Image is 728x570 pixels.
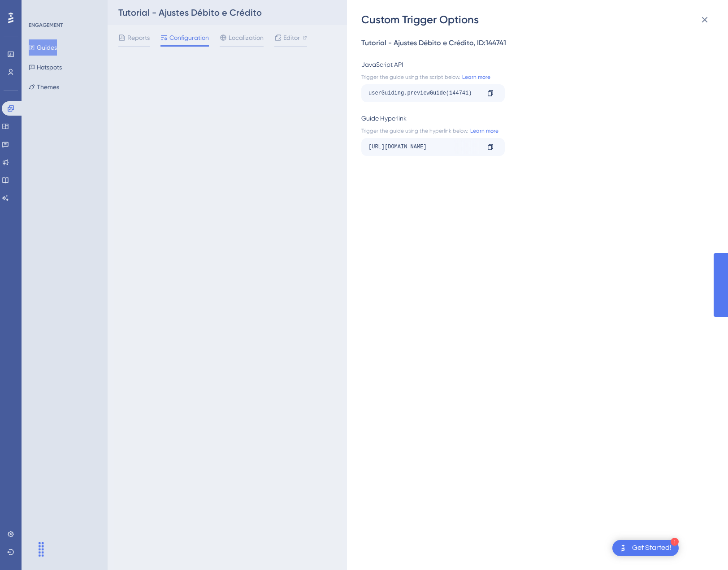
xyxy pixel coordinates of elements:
div: Trigger the guide using the hyperlink below. [361,127,708,134]
a: Learn more [468,127,498,134]
div: userGuiding.previewGuide(144741) [368,86,480,100]
div: Guide Hyperlink [361,113,708,124]
div: Open Get Started! checklist, remaining modules: 1 [612,540,679,556]
div: JavaScript API [361,59,708,70]
div: 1 [671,538,679,546]
div: Custom Trigger Options [361,13,715,27]
div: Get Started! [632,543,672,553]
iframe: UserGuiding AI Assistant Launcher [690,535,717,561]
a: Learn more [460,73,490,81]
img: launcher-image-alternative-text [618,543,628,553]
div: Arrastar [34,536,48,563]
div: Tutorial - Ajustes Débito e Crédito , ID: 144741 [361,38,708,48]
div: Trigger the guide using the script below. [361,73,708,81]
div: [URL][DOMAIN_NAME] [368,140,480,154]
